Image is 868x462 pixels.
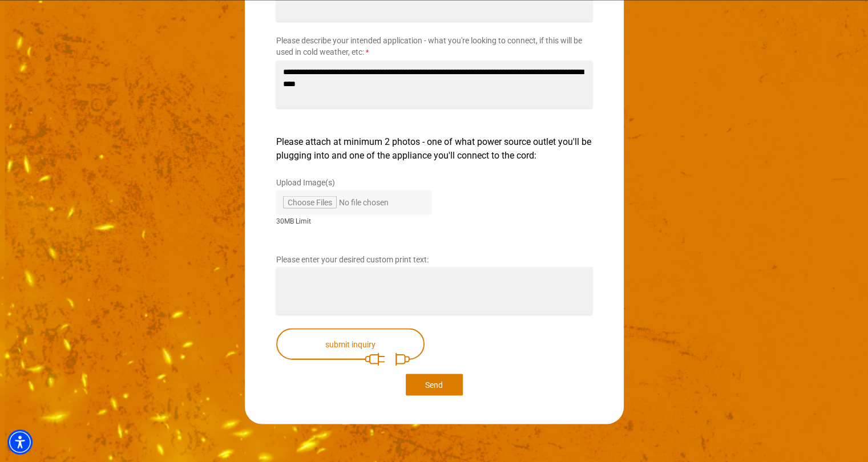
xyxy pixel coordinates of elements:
[276,36,582,56] span: Please describe your intended application - what you're looking to connect, if this will be used ...
[276,254,429,264] span: Please enter your desired custom print text:
[276,177,335,187] span: Upload Image(s)
[276,216,431,226] small: 30MB Limit
[276,135,592,163] p: Please attach at minimum 2 photos - one of what power source outlet you'll be plugging into and o...
[406,374,463,395] button: Send
[276,328,425,360] button: submit inquiry
[7,429,33,455] div: Accessibility Menu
